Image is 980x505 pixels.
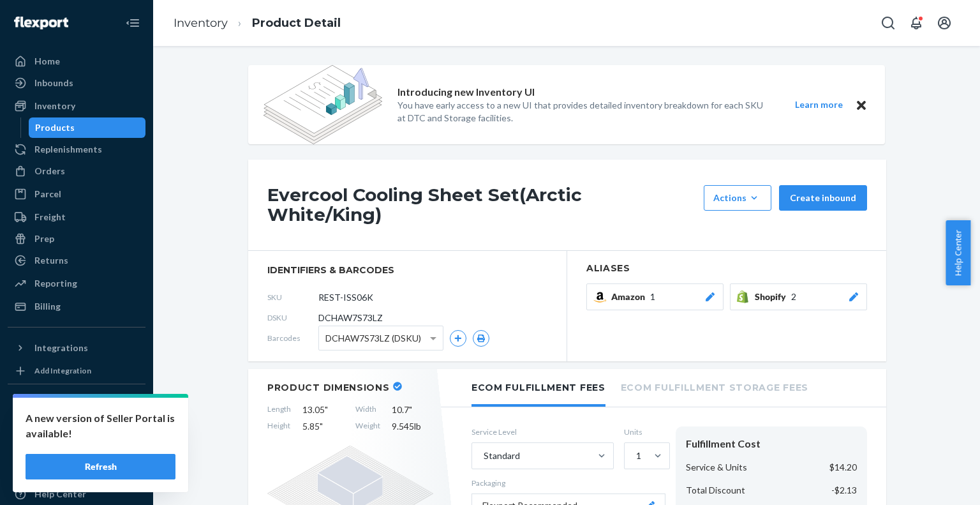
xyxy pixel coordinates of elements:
p: You have early access to a new UI that provides detailed inventory breakdown for each SKU at DTC ... [397,99,771,124]
h2: Aliases [586,264,867,273]
div: Freight [34,211,66,223]
li: Ecom Fulfillment Storage Fees [621,369,808,404]
a: Parcel [8,184,145,204]
a: Inbounds [8,73,145,93]
span: " [409,404,412,415]
div: Reporting [34,277,77,290]
a: Add Integration [8,363,145,379]
button: Create inbound [779,185,867,211]
span: Weight [355,420,380,433]
span: " [325,404,328,415]
span: 1 [650,290,655,303]
input: Standard [482,449,484,462]
span: Barcodes [267,333,318,343]
h1: Evercool Cooling Sheet Set(Arctic White/King) [267,185,697,225]
p: A new version of Seller Portal is available! [26,411,175,441]
a: Settings [8,441,145,461]
div: Help Center [34,488,86,501]
span: 2 [791,290,796,303]
div: Inventory [34,100,75,112]
span: Amazon [611,290,650,303]
a: Orders [8,161,145,181]
button: Open account menu [932,10,957,36]
span: DCHAW7S73LZ (DSKU) [325,328,421,349]
ol: breadcrumbs [163,4,351,42]
div: Inbounds [34,77,73,89]
input: 1 [635,449,636,462]
span: 5.85 [302,420,344,433]
p: Packaging [471,478,665,488]
span: Length [267,403,291,416]
button: Fast Tags [8,395,145,415]
span: Height [267,420,291,433]
button: Shopify2 [730,283,867,310]
div: Fulfillment Cost [686,437,857,451]
a: Prep [8,229,145,249]
p: -$2.13 [831,484,857,497]
button: Amazon1 [586,283,724,310]
button: Help Center [946,220,970,285]
span: 13.05 [302,403,344,416]
a: Returns [8,250,145,271]
p: Introducing new Inventory UI [397,85,535,100]
img: Flexport logo [14,17,68,29]
a: Add Fast Tag [8,420,145,435]
div: Orders [34,165,65,177]
a: Freight [8,207,145,227]
p: $14.20 [829,461,857,474]
button: Close [853,97,870,113]
a: Home [8,51,145,72]
span: SKU [267,292,318,303]
span: identifiers & barcodes [267,264,547,276]
a: Reporting [8,273,145,294]
span: Width [355,403,380,416]
div: Parcel [34,188,61,200]
span: DSKU [267,312,318,323]
div: Actions [713,192,762,204]
div: Add Integration [34,365,91,376]
button: Close Navigation [120,10,145,36]
div: Home [34,55,60,68]
div: Standard [484,449,520,462]
div: 1 [636,449,641,462]
label: Units [624,426,665,437]
p: Service & Units [686,461,747,474]
div: Returns [34,254,68,267]
p: Total Discount [686,484,745,497]
li: Ecom Fulfillment Fees [471,369,605,407]
div: Products [35,121,75,134]
span: 10.7 [392,403,433,416]
button: Integrations [8,338,145,358]
a: Product Detail [252,16,341,30]
span: Shopify [755,290,791,303]
span: 9.545 lb [392,420,433,433]
h2: Product Dimensions [267,382,390,393]
div: Replenishments [34,143,102,156]
div: Integrations [34,342,88,354]
button: Refresh [26,454,175,479]
button: Open notifications [903,10,929,36]
a: Inventory [8,96,145,116]
button: Learn more [787,97,850,113]
a: Products [29,117,146,138]
div: Prep [34,232,54,245]
a: Billing [8,296,145,317]
a: Inventory [174,16,228,30]
span: " [320,421,323,432]
img: new-reports-banner-icon.82668bd98b6a51aee86340f2a7b77ae3.png [264,65,382,144]
button: Open Search Box [875,10,901,36]
span: DCHAW7S73LZ [318,312,383,324]
a: Talk to Support [8,462,145,483]
a: Help Center [8,484,145,504]
button: Actions [704,185,771,211]
label: Service Level [471,426,614,437]
a: Replenishments [8,139,145,160]
div: Billing [34,300,61,313]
